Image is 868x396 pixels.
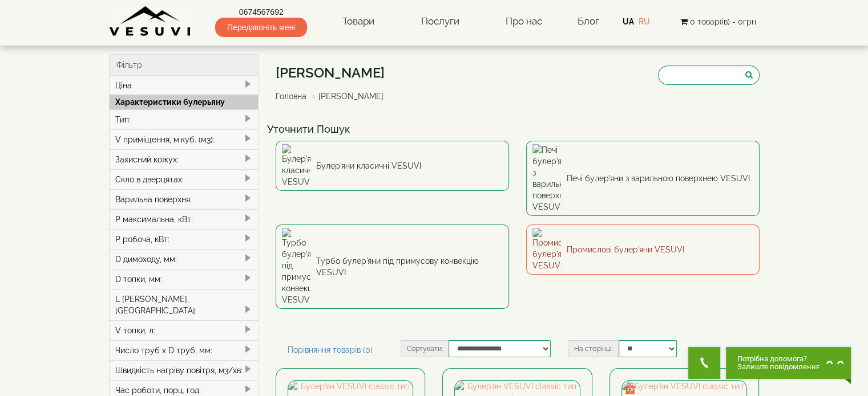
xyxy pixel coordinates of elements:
[110,289,259,320] div: L [PERSON_NAME], [GEOGRAPHIC_DATA]:
[532,144,561,213] img: Печі булер'яни з варильною поверхнею VESUVI
[110,269,259,289] div: D топки, мм:
[409,9,470,35] a: Послуги
[737,363,820,371] span: Залиште повідомлення
[110,55,259,76] div: Фільтр
[267,124,768,135] h4: Уточнити Пошук
[110,95,259,109] div: Характеристики булерьяну
[110,209,259,229] div: P максимальна, кВт:
[737,355,820,363] span: Потрібна допомога?
[215,18,307,37] span: Передзвоніть мені
[401,340,449,357] label: Сортувати:
[109,6,192,37] img: Завод VESUVI
[282,144,310,187] img: Булер'яни класичні VESUVI
[110,320,259,340] div: V топки, л:
[676,15,759,28] button: 0 товар(ів) - 0грн
[276,66,392,80] h1: [PERSON_NAME]
[110,109,259,129] div: Тип:
[276,92,306,101] a: Головна
[110,229,259,249] div: P робоча, кВт:
[110,360,259,380] div: Швидкість нагріву повітря, м3/хв:
[276,224,509,309] a: Турбо булер'яни під примусову конвекцію VESUVI Турбо булер'яни під примусову конвекцію VESUVI
[624,383,636,394] img: gift
[689,17,756,26] span: 0 товар(ів) - 0грн
[331,9,386,35] a: Товари
[309,91,383,102] li: [PERSON_NAME]
[526,141,760,216] a: Печі булер'яни з варильною поверхнею VESUVI Печі булер'яни з варильною поверхнею VESUVI
[110,189,259,209] div: Варильна поверхня:
[623,17,634,26] a: UA
[110,129,259,149] div: V приміщення, м.куб. (м3):
[639,17,650,26] a: RU
[276,340,385,360] a: Порівняння товарів (0)
[110,169,259,189] div: Скло в дверцятах:
[726,347,851,379] button: Chat button
[532,228,561,271] img: Промислові булер'яни VESUVI
[282,228,310,305] img: Турбо булер'яни під примусову конвекцію VESUVI
[577,15,599,27] a: Блог
[110,340,259,360] div: Число труб x D труб, мм:
[110,249,259,269] div: D димоходу, мм:
[110,149,259,169] div: Захисний кожух:
[526,224,760,275] a: Промислові булер'яни VESUVI Промислові булер'яни VESUVI
[276,141,509,191] a: Булер'яни класичні VESUVI Булер'яни класичні VESUVI
[215,6,307,18] a: 0674567692
[688,347,720,379] button: Get Call button
[568,340,619,357] label: На сторінці:
[494,9,554,35] a: Про нас
[110,76,259,95] div: Ціна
